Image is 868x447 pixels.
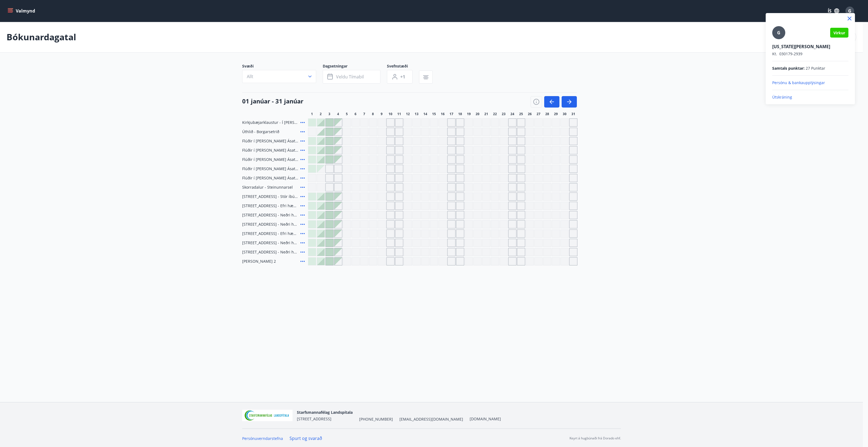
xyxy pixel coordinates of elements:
[772,94,848,100] p: Útskráning
[772,80,848,85] p: Persónu & bankaupplýsingar
[772,44,848,50] p: [US_STATE][PERSON_NAME]
[772,66,805,71] span: Samtals punktar :
[772,51,777,56] span: Kt.
[777,30,780,36] span: G
[833,30,845,35] span: Virkur
[806,66,825,71] span: 27 Punktar
[772,51,848,57] p: 030179-2939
